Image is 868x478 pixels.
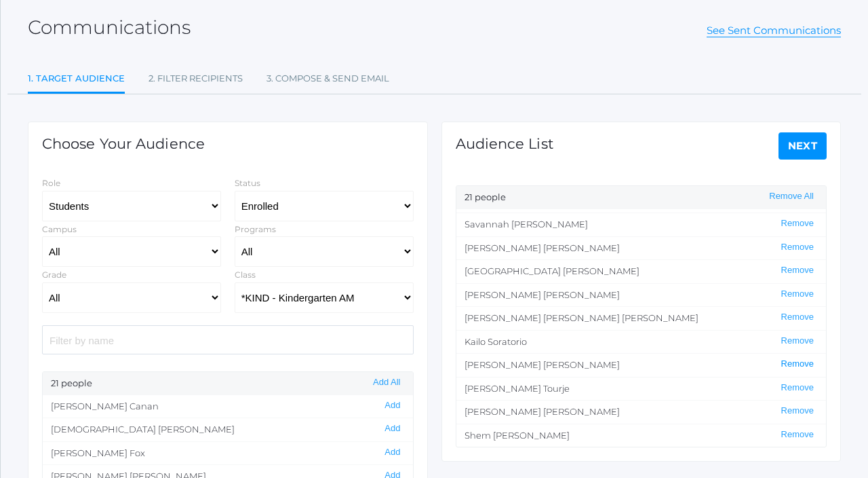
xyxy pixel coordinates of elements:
button: Remove [777,382,818,394]
li: [PERSON_NAME] Canan [43,395,413,418]
label: Grade [42,270,66,280]
button: Remove All [765,191,818,202]
label: Status [235,178,260,188]
a: 2. Filter Recipients [149,65,243,92]
label: Campus [42,224,77,234]
li: [PERSON_NAME] [PERSON_NAME] [PERSON_NAME] [456,306,827,330]
li: Kailo Soratorio [456,330,827,354]
li: Shem [PERSON_NAME] [456,424,827,447]
li: Savannah [PERSON_NAME] [456,213,827,236]
a: 3. Compose & Send Email [267,65,389,92]
li: [PERSON_NAME] [PERSON_NAME] [456,236,827,260]
button: Remove [777,405,818,417]
label: Programs [235,224,276,234]
li: [PERSON_NAME] [PERSON_NAME] [456,353,827,377]
div: 21 people [43,372,413,395]
h2: Communications [28,17,191,38]
button: Add [380,423,404,435]
li: [GEOGRAPHIC_DATA] [PERSON_NAME] [456,259,827,283]
input: Filter by name [42,325,414,354]
button: Remove [777,289,818,300]
label: Class [235,270,256,280]
li: [PERSON_NAME] Tourje [456,377,827,401]
button: Remove [777,242,818,253]
a: Next [778,132,827,160]
button: Remove [777,358,818,370]
a: See Sent Communications [707,24,841,37]
button: Remove [777,312,818,323]
li: [PERSON_NAME] Fox [43,441,413,465]
button: Add All [369,377,404,388]
div: 21 people [456,186,827,209]
button: Add [380,447,404,458]
li: [PERSON_NAME] [PERSON_NAME] [456,283,827,307]
h1: Choose Your Audience [42,136,205,151]
li: [PERSON_NAME] [PERSON_NAME] [456,400,827,424]
h1: Audience List [456,136,554,151]
a: 1. Target Audience [28,65,125,94]
label: Role [42,178,60,188]
button: Remove [777,218,818,229]
button: Remove [777,335,818,347]
button: Remove [777,265,818,276]
button: Remove [777,429,818,441]
li: [DEMOGRAPHIC_DATA] [PERSON_NAME] [43,418,413,441]
button: Add [380,400,404,411]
